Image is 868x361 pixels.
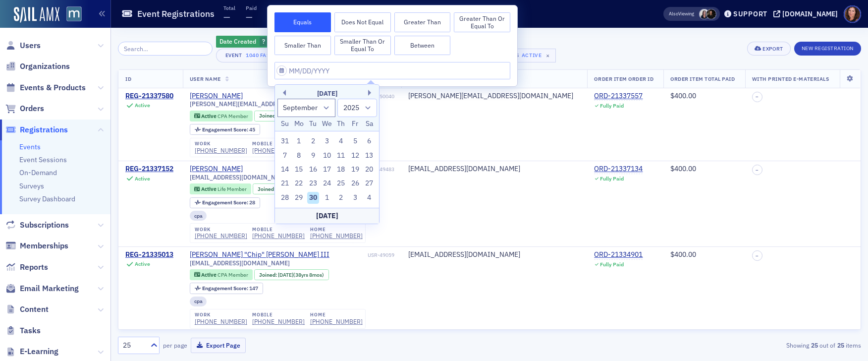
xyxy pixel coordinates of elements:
[762,46,783,52] div: Export
[254,111,328,121] div: Joined: 1995-05-16 00:00:00
[331,252,394,258] div: USR-49059
[195,141,247,147] div: work
[190,283,263,294] div: Engagement Score: 147
[307,164,319,176] div: Choose Tuesday, September 16th, 2025
[217,113,248,120] span: CPA Member
[844,5,861,23] span: Profile
[5,346,58,357] a: E-Learning
[773,10,841,17] button: [DOMAIN_NAME]
[202,127,255,132] div: 45
[408,92,580,101] div: [PERSON_NAME][EMAIL_ADDRESS][DOMAIN_NAME]
[321,178,333,189] div: Choose Wednesday, September 24th, 2025
[195,318,247,325] div: [PHONE_NUMBER]
[334,12,391,32] button: Does Not Equal
[363,150,375,162] div: Choose Saturday, September 13th, 2025
[669,10,694,17] span: Viewing
[756,94,759,100] span: –
[670,164,696,173] span: $400.00
[279,118,291,130] div: Su
[219,37,256,45] span: Date Created
[195,147,247,154] a: [PHONE_NUMBER]
[190,250,329,259] div: [PERSON_NAME] "Chip" [PERSON_NAME] III
[307,135,319,147] div: Choose Tuesday, September 2nd, 2025
[244,166,394,173] div: USR-49483
[699,9,709,19] span: Kelly Brown
[194,186,247,192] a: Active Life Member
[5,82,86,93] a: Events & Products
[20,283,79,294] span: Email Marketing
[756,167,759,173] span: –
[669,10,678,17] div: Also
[259,272,278,278] span: Joined :
[752,75,829,82] span: With Printed E-Materials
[194,272,248,278] a: Active CPA Member
[5,304,49,315] a: Content
[670,91,696,100] span: $400.00
[20,40,41,51] span: Users
[19,142,41,151] a: Events
[135,102,150,109] div: Active
[20,103,44,114] span: Orders
[543,51,552,60] span: ×
[66,6,82,22] img: SailAMX
[293,135,305,147] div: Choose Monday, September 1st, 2025
[280,90,286,96] button: Previous Month
[600,176,624,182] div: Fully Paid
[349,118,361,130] div: Fr
[216,49,493,62] button: Event1040 Fast Track - A Comprehensive Guide for Tax Practitioners [[DATE] 8:00am]×
[252,141,305,147] div: mobile
[246,51,478,60] div: 1040 Fast Track - A Comprehensive Guide for Tax Practitioners [[DATE] 8:00am]
[279,164,291,176] div: Choose Sunday, September 14th, 2025
[194,113,248,119] a: Active CPA Member
[201,185,217,192] span: Active
[363,118,375,130] div: Sa
[163,341,187,350] label: per page
[335,192,347,204] div: Choose Thursday, October 2nd, 2025
[246,11,253,23] span: —
[335,178,347,189] div: Choose Thursday, September 25th, 2025
[794,42,861,56] button: New Registration
[217,185,247,192] span: Life Member
[5,241,68,251] a: Memberships
[594,250,643,259] a: ORD-21334901
[5,124,68,135] a: Registrations
[20,262,48,273] span: Reports
[454,12,510,32] button: Greater Than or Equal To
[195,232,247,240] a: [PHONE_NUMBER]
[321,150,333,162] div: Choose Wednesday, September 10th, 2025
[125,92,173,101] a: REG-21337580
[278,272,324,278] div: (38yrs 8mos)
[334,36,391,56] button: Smaller Than or Equal To
[190,100,338,108] span: [PERSON_NAME][EMAIL_ADDRESS][DOMAIN_NAME]
[600,103,624,109] div: Fully Paid
[137,8,215,20] h1: Event Registrations
[279,135,291,147] div: Choose Sunday, August 31st, 2025
[363,164,375,176] div: Choose Saturday, September 20th, 2025
[275,208,379,224] div: [DATE]
[307,150,319,162] div: Choose Tuesday, September 9th, 2025
[190,124,260,135] div: Engagement Score: 45
[288,4,312,11] p: Refunded
[594,92,643,101] a: ORD-21337557
[274,12,331,32] button: Equals
[20,61,70,72] span: Organizations
[19,155,67,164] a: Event Sessions
[368,90,374,96] button: Next Month
[279,192,291,204] div: Choose Sunday, September 28th, 2025
[394,36,451,56] button: Between
[310,318,363,325] a: [PHONE_NUMBER]
[118,42,213,56] input: Search…
[252,227,305,233] div: mobile
[202,285,249,292] span: Engagement Score :
[394,12,451,32] button: Greater Than
[244,93,394,100] div: USR-50040
[135,176,150,182] div: Active
[190,92,243,101] a: [PERSON_NAME]
[246,4,257,11] p: Paid
[670,250,696,259] span: $400.00
[5,325,41,336] a: Tasks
